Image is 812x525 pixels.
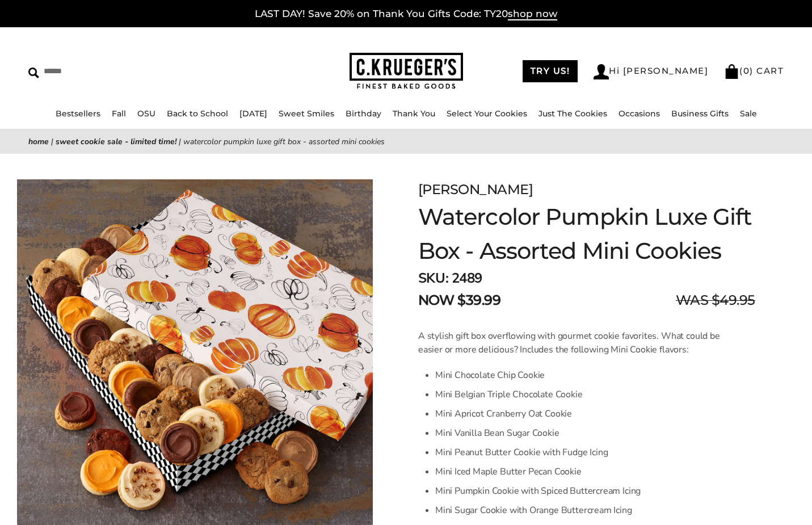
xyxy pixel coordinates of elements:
[418,200,755,268] h1: Watercolor Pumpkin Luxe Gift Box - Assorted Mini Cookies
[435,462,729,481] li: Mini Iced Maple Butter Pecan Cookie
[435,481,729,501] li: Mini Pumpkin Cookie with Spiced Buttercream Icing
[435,366,729,385] li: Mini Chocolate Chip Cookie
[418,269,448,287] strong: SKU:
[594,64,609,79] img: Account
[179,136,181,147] span: |
[418,179,755,200] div: [PERSON_NAME]
[183,136,385,147] span: Watercolor Pumpkin Luxe Gift Box - Assorted Mini Cookies
[28,136,49,147] a: Home
[56,136,176,147] a: Sweet Cookie Sale - Limited Time!
[393,108,435,119] a: Thank You
[724,64,739,79] img: Bag
[239,108,267,119] a: [DATE]
[279,108,334,119] a: Sweet Smiles
[418,329,729,356] p: A stylish gift box overflowing with gourmet cookie favorites. What could be easier or more delici...
[167,108,228,119] a: Back to School
[435,404,729,423] li: Mini Apricot Cranberry Oat Cookie
[435,423,729,443] li: Mini Vanilla Bean Sugar Cookie
[538,108,607,119] a: Just The Cookies
[452,269,482,287] span: 2489
[112,108,126,119] a: Fall
[740,108,757,119] a: Sale
[676,290,755,310] span: WAS $49.95
[51,136,53,147] span: |
[671,108,729,119] a: Business Gifts
[743,65,750,76] span: 0
[56,108,100,119] a: Bestsellers
[447,108,527,119] a: Select Your Cookies
[523,60,578,82] a: TRY US!
[594,64,708,79] a: Hi [PERSON_NAME]
[435,385,729,404] li: Mini Belgian Triple Chocolate Cookie
[28,62,205,80] input: Search
[418,290,500,310] span: NOW $39.99
[350,53,463,90] img: C.KRUEGER'S
[346,108,381,119] a: Birthday
[508,8,557,20] span: shop now
[28,68,39,78] img: Search
[724,65,784,76] a: (0) CART
[619,108,660,119] a: Occasions
[255,8,557,20] a: LAST DAY! Save 20% on Thank You Gifts Code: TY20shop now
[28,135,784,148] nav: breadcrumbs
[435,501,729,520] li: Mini Sugar Cookie with Orange Buttercream Icing
[435,443,729,462] li: Mini Peanut Butter Cookie with Fudge Icing
[137,108,155,119] a: OSU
